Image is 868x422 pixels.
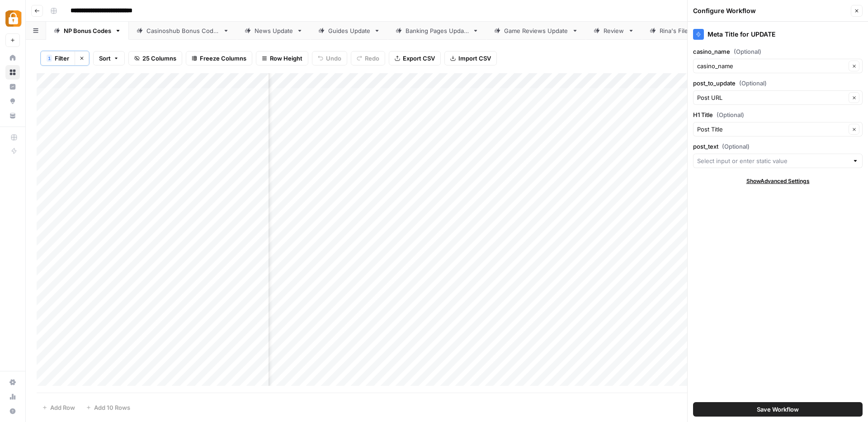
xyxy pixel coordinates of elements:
[734,47,761,56] span: (Optional)
[406,26,469,35] div: Banking Pages Update
[388,22,486,40] a: Banking Pages Update
[46,22,129,40] a: NP Bonus Codes
[5,65,20,80] a: Browse
[403,54,435,63] span: Export CSV
[93,51,125,66] button: Sort
[128,51,182,66] button: 25 Columns
[365,54,379,63] span: Redo
[200,54,246,63] span: Freeze Columns
[270,54,302,63] span: Row Height
[80,400,136,415] button: Add 10 Rows
[50,403,75,412] span: Add Row
[444,51,497,66] button: Import CSV
[41,51,75,66] button: 1Filter
[757,405,799,414] span: Save Workflow
[328,26,370,35] div: Guides Update
[326,54,341,63] span: Undo
[739,79,767,88] span: (Optional)
[5,10,22,27] img: Adzz Logo
[5,404,20,418] button: Help + Support
[717,110,744,119] span: (Optional)
[697,125,846,134] input: Post Title
[255,26,293,35] div: News Update
[504,26,568,35] div: Game Reviews Update
[94,403,130,412] span: Add 10 Rows
[5,80,20,94] a: Insights
[186,51,252,66] button: Freeze Columns
[5,389,20,404] a: Usage
[64,26,111,35] div: NP Bonus Codes
[693,29,863,40] div: Meta Title for UPDATE
[256,51,308,66] button: Row Height
[5,375,20,389] a: Settings
[389,51,441,66] button: Export CSV
[129,22,237,40] a: Casinoshub Bonus Codes
[37,400,80,415] button: Add Row
[697,93,846,102] input: Post URL
[642,22,786,40] a: [PERSON_NAME]'s Fileds Manual input
[693,402,863,417] button: Save Workflow
[237,22,311,40] a: News Update
[697,61,846,70] input: casino_name
[697,156,849,165] input: Select input or enter static value
[586,22,642,40] a: Review
[5,7,20,30] button: Workspace: Adzz
[604,26,624,35] div: Review
[693,47,863,56] label: casino_name
[693,110,863,119] label: H1 Title
[311,22,388,40] a: Guides Update
[746,177,810,185] span: Show Advanced Settings
[312,51,347,66] button: Undo
[693,142,863,151] label: post_text
[486,22,586,40] a: Game Reviews Update
[722,142,750,151] span: (Optional)
[5,108,20,123] a: Your Data
[660,26,769,35] div: [PERSON_NAME]'s Fileds Manual input
[693,79,863,88] label: post_to_update
[99,54,111,63] span: Sort
[5,94,20,108] a: Opportunities
[5,51,20,65] a: Home
[55,54,69,63] span: Filter
[351,51,385,66] button: Redo
[48,55,51,62] span: 1
[47,55,52,62] div: 1
[458,54,491,63] span: Import CSV
[142,54,176,63] span: 25 Columns
[146,26,219,35] div: Casinoshub Bonus Codes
